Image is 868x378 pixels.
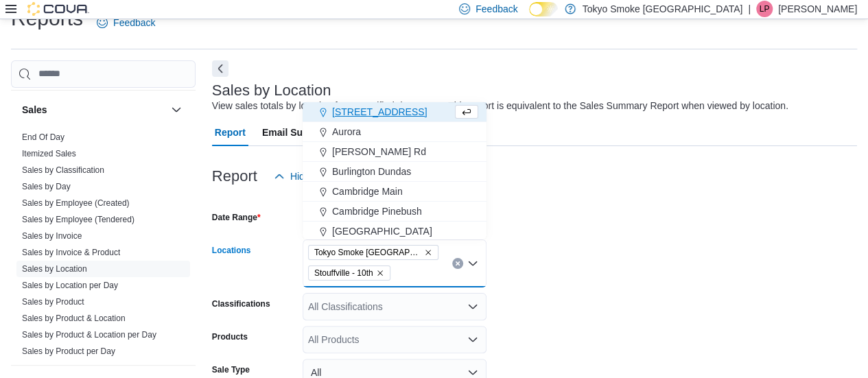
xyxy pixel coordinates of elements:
label: Products [212,331,248,342]
input: Dark Mode [529,2,558,16]
span: [STREET_ADDRESS] [332,105,427,119]
button: [GEOGRAPHIC_DATA] [303,222,486,241]
label: Sale Type [212,364,250,375]
span: Stouffville - 10th [314,266,373,280]
span: Cambridge Pinebush [332,204,422,218]
h3: Sales [22,103,47,117]
a: End Of Day [22,132,64,142]
button: [PERSON_NAME] Rd [303,142,486,162]
a: Sales by Product & Location per Day [22,330,156,340]
div: Luke Persaud [756,1,773,17]
a: Sales by Product & Location [22,314,126,323]
p: | [748,1,751,17]
span: Feedback [113,16,155,29]
p: Tokyo Smoke [GEOGRAPHIC_DATA] [583,1,743,17]
a: Sales by Day [22,182,71,191]
span: Stouffville - 10th [308,265,390,281]
span: Sales by Location per Day [22,280,118,291]
span: LP [760,1,770,17]
a: Sales by Product per Day [22,346,115,356]
p: [PERSON_NAME] [778,1,857,17]
button: Close list of options [467,258,478,269]
button: Remove Tokyo Smoke Ontario from selection in this group [424,248,432,257]
button: Open list of options [467,301,478,312]
span: Aurora [332,125,361,139]
button: Hide Parameters [268,163,368,190]
a: Feedback [91,9,161,36]
span: Feedback [476,2,517,16]
button: [STREET_ADDRESS] [303,102,486,122]
button: Remove Stouffville - 10th from selection in this group [376,269,384,277]
h3: Sales by Location [212,82,331,99]
div: Sales [11,129,196,365]
button: Clear input [452,258,463,269]
span: Sales by Product & Location per Day [22,329,156,340]
a: Sales by Invoice [22,231,82,241]
a: Sales by Classification [22,165,104,175]
label: Classifications [212,298,270,309]
a: Itemized Sales [22,149,76,158]
span: Sales by Classification [22,165,104,176]
span: Sales by Invoice [22,231,82,241]
button: Aurora [303,122,486,142]
span: Sales by Product [22,296,84,307]
button: Cambridge Pinebush [303,202,486,222]
label: Locations [212,245,251,256]
span: Report [215,119,246,146]
label: Date Range [212,212,261,223]
span: Tokyo Smoke [GEOGRAPHIC_DATA] [314,246,421,259]
span: Dark Mode [529,16,530,17]
a: Sales by Invoice & Product [22,248,120,257]
button: Sales [168,102,185,118]
span: Sales by Day [22,181,71,192]
span: Sales by Employee (Created) [22,198,130,209]
img: Cova [27,2,89,16]
span: Hide Parameters [290,169,362,183]
span: Tokyo Smoke Ontario [308,245,438,260]
button: Open list of options [467,334,478,345]
span: Sales by Invoice & Product [22,247,120,258]
span: Sales by Employee (Tendered) [22,214,134,225]
a: Sales by Location [22,264,87,274]
span: Sales by Product per Day [22,346,115,357]
a: Sales by Product [22,297,84,307]
button: Sales [22,103,165,117]
span: End Of Day [22,132,64,143]
button: Cambridge Main [303,182,486,202]
div: View sales totals by location for a specified date range. This report is equivalent to the Sales ... [212,99,788,113]
span: Burlington Dundas [332,165,411,178]
span: Cambridge Main [332,185,403,198]
span: Itemized Sales [22,148,76,159]
h3: Report [212,168,257,185]
button: Burlington Dundas [303,162,486,182]
span: Sales by Location [22,263,87,274]
button: Next [212,60,228,77]
a: Sales by Location per Day [22,281,118,290]
span: [PERSON_NAME] Rd [332,145,426,158]
a: Sales by Employee (Tendered) [22,215,134,224]
span: [GEOGRAPHIC_DATA] [332,224,432,238]
span: Email Subscription [262,119,349,146]
a: Sales by Employee (Created) [22,198,130,208]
